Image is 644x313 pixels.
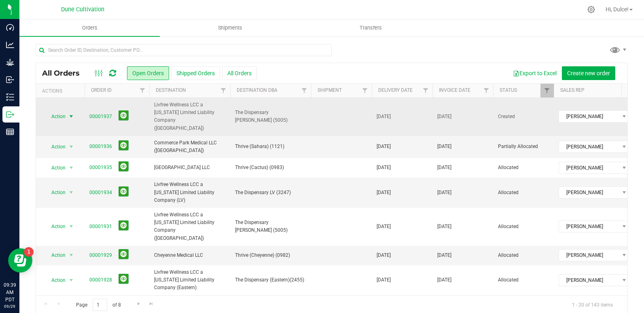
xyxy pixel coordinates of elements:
span: The Dispensary [PERSON_NAME] (5005) [235,109,306,124]
span: The Dispensary (Eastern)(2455) [235,276,306,284]
a: Filter [358,84,372,97]
p: 09/29 [4,303,16,309]
span: Livfree Wellness LCC a [US_STATE] Limited Liability Company ([GEOGRAPHIC_DATA]) [154,101,225,132]
span: Allocated [498,223,549,231]
span: select [66,187,76,198]
span: Action [44,221,66,232]
a: Destination [156,87,186,93]
inline-svg: Outbound [6,110,14,118]
input: Search Order ID, Destination, Customer PO... [36,44,332,56]
span: Created [498,113,549,121]
a: Sales Rep [560,87,585,93]
span: select [66,162,76,173]
a: Order ID [91,87,112,93]
span: Thrive (Cactus) (0983) [235,164,306,171]
inline-svg: Grow [6,58,14,66]
inline-svg: Reports [6,128,14,136]
a: Go to the next page [133,299,144,310]
a: Go to the last page [146,299,157,310]
a: Filter [217,84,230,97]
span: select [66,221,76,232]
a: Filter [136,84,149,97]
a: Filter [621,84,635,97]
span: Orders [71,24,108,32]
span: [DATE] [437,276,451,284]
span: Action [44,250,66,261]
a: 00001929 [89,252,112,259]
span: [DATE] [437,252,451,259]
span: [DATE] [437,164,451,171]
inline-svg: Inventory [6,93,14,101]
span: Action [44,141,66,152]
span: [DATE] [377,143,391,150]
span: [PERSON_NAME] [559,250,619,261]
inline-svg: Dashboard [6,23,14,32]
span: Allocated [498,252,549,259]
span: Livfree Wellness LCC a [US_STATE] Limited Liability Company (LV) [154,181,225,204]
inline-svg: Analytics [6,41,14,49]
button: Open Orders [127,66,169,80]
a: 00001934 [89,189,112,197]
button: Create new order [562,66,615,80]
button: All Orders [222,66,257,80]
inline-svg: Inbound [6,76,14,84]
span: Allocated [498,276,549,284]
span: [DATE] [437,143,451,150]
span: select [66,111,76,122]
span: Dune Cultivation [61,6,104,13]
span: select [66,275,76,286]
a: Shipment [318,87,342,93]
span: Livfree Wellness LCC a [US_STATE] Limited Liability Company (Eastern) [154,269,225,292]
span: The Dispensary [PERSON_NAME] (5005) [235,219,306,234]
span: Page of 8 [69,299,127,311]
button: Export to Excel [508,66,562,80]
span: Allocated [498,164,549,171]
span: Livfree Wellness LCC a [US_STATE] Limited Liability Company ([GEOGRAPHIC_DATA]) [154,211,225,242]
span: Action [44,162,66,173]
span: Thrive (Sahara) (1121) [235,143,306,150]
span: [DATE] [377,189,391,197]
span: Partially Allocated [498,143,549,150]
span: Action [44,275,66,286]
span: [PERSON_NAME] [559,162,619,173]
a: Delivery Date [378,87,413,93]
span: Thrive (Cheyenne) (0982) [235,252,306,259]
a: Invoice Date [439,87,470,93]
span: [PERSON_NAME] [559,275,619,286]
p: 09:39 AM PDT [4,281,16,303]
span: select [66,250,76,261]
div: Manage settings [586,6,596,13]
span: All Orders [42,69,88,78]
span: Hi, Dulce! [606,6,629,13]
span: [DATE] [377,252,391,259]
span: [DATE] [377,113,391,121]
span: 1 - 20 of 143 items [566,299,619,311]
span: [DATE] [437,113,451,121]
span: The Dispensary LV (3247) [235,189,306,197]
a: Filter [298,84,311,97]
a: Status [500,87,517,93]
span: [DATE] [377,164,391,171]
iframe: Resource center unread badge [24,247,34,257]
a: 00001937 [89,113,112,121]
span: select [66,141,76,152]
iframe: Resource center [8,248,32,273]
span: [GEOGRAPHIC_DATA] LLC [154,164,225,171]
span: Shipments [207,24,253,32]
button: Shipped Orders [171,66,220,80]
a: Transfers [301,19,441,36]
span: [DATE] [437,223,451,231]
div: Actions [42,88,81,94]
a: 00001931 [89,223,112,231]
a: 00001928 [89,276,112,284]
span: Allocated [498,189,549,197]
a: Filter [419,84,432,97]
span: [PERSON_NAME] [559,141,619,152]
input: 1 [93,299,107,311]
a: 00001936 [89,143,112,150]
span: [DATE] [377,223,391,231]
span: [DATE] [437,189,451,197]
span: Transfers [349,24,393,32]
span: [DATE] [377,276,391,284]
